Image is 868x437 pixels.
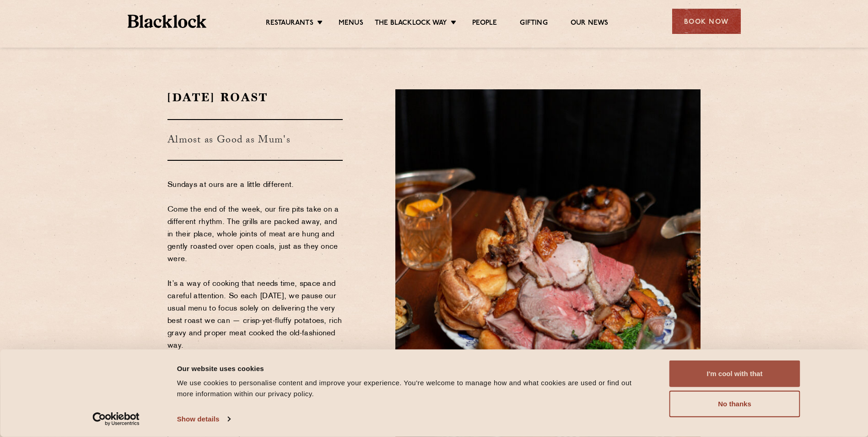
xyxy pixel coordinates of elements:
a: Usercentrics Cookiebot - opens in a new window [76,412,156,426]
a: People [472,19,497,29]
a: Gifting [520,19,547,29]
a: Restaurants [266,19,313,29]
button: No thanks [669,391,800,417]
a: Show details [177,412,230,426]
div: Our website uses cookies [177,363,649,374]
p: Sundays at ours are a little different. Come the end of the week, our fire pits take on a differe... [167,179,343,402]
a: Menus [339,19,363,29]
div: We use cookies to personalise content and improve your experience. You're welcome to manage how a... [177,377,649,399]
h3: Almost as Good as Mum's [167,119,343,161]
a: Our News [571,19,609,29]
button: I'm cool with that [669,361,800,387]
div: Book Now [672,9,741,34]
a: The Blacklock Way [375,19,447,29]
img: BL_Textured_Logo-footer-cropped.svg [128,15,207,28]
h2: [DATE] Roast [167,89,343,105]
